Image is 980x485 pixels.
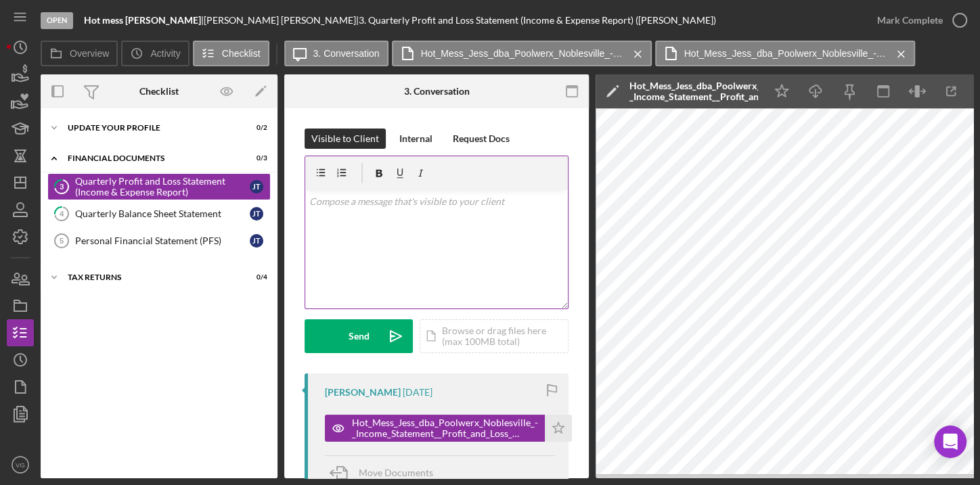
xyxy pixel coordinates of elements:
span: Move Documents [359,467,433,478]
div: [PERSON_NAME] [325,387,401,398]
div: 0 / 3 [243,154,267,162]
button: VG [7,451,34,478]
tspan: 4 [60,209,64,218]
tspan: 3 [60,182,64,191]
div: 0 / 4 [243,273,267,281]
button: Checklist [193,41,269,66]
div: Hot_Mess_Jess_dba_Poolwerx_Noblesville_-_Income_Statement__Profit_and_Loss_.pdf [629,80,758,102]
div: Personal Financial Statement (PFS) [75,235,250,246]
div: Open Intercom Messenger [934,425,966,458]
label: 3. Conversation [313,48,380,59]
div: J T [250,180,263,193]
button: Request Docs [446,129,516,149]
div: J T [250,234,263,248]
div: 0 / 2 [243,124,267,132]
div: Mark Complete [877,7,943,34]
div: J T [250,207,263,221]
a: 4Quarterly Balance Sheet StatementJT [47,200,271,227]
text: VG [16,461,25,469]
div: | [84,15,204,26]
div: 3. Conversation [404,86,470,97]
div: Quarterly Profit and Loss Statement (Income & Expense Report) [75,176,250,198]
button: Hot_Mess_Jess_dba_Poolwerx_Noblesville_-_Income_Statement__Profit_and_Loss_.pdf [392,41,652,66]
button: 3. Conversation [284,41,388,66]
label: Overview [70,48,109,59]
button: Send [305,319,413,353]
div: Open [41,12,73,29]
div: Visible to Client [311,129,379,149]
label: Activity [150,48,180,59]
button: Mark Complete [864,7,973,34]
label: Hot_Mess_Jess_dba_Poolwerx_Noblesville_-_Income_Statement__Profit_and_Loss_ (1).pdf [684,48,887,59]
label: Hot_Mess_Jess_dba_Poolwerx_Noblesville_-_Income_Statement__Profit_and_Loss_.pdf [421,48,624,59]
button: Hot_Mess_Jess_dba_Poolwerx_Noblesville_-_Income_Statement__Profit_and_Loss_ (1).pdf [655,41,915,66]
div: Financial Documents [68,154,233,162]
button: Visible to Client [305,129,386,149]
button: Hot_Mess_Jess_dba_Poolwerx_Noblesville_-_Income_Statement__Profit_and_Loss_ (1).pdf [325,415,572,442]
div: Request Docs [453,129,510,149]
button: Internal [393,129,439,149]
div: [PERSON_NAME] [PERSON_NAME] | [204,15,359,26]
button: Activity [121,41,189,66]
div: Quarterly Balance Sheet Statement [75,208,250,219]
div: 3. Quarterly Profit and Loss Statement (Income & Expense Report) ([PERSON_NAME]) [359,15,716,26]
div: Hot_Mess_Jess_dba_Poolwerx_Noblesville_-_Income_Statement__Profit_and_Loss_ (1).pdf [352,417,538,439]
a: 5Personal Financial Statement (PFS)JT [47,227,271,254]
div: Internal [399,129,432,149]
button: Overview [41,41,118,66]
div: Send [349,319,370,353]
div: Tax Returns [68,273,233,281]
div: Checklist [139,86,179,97]
tspan: 5 [60,237,64,245]
time: 2025-08-25 13:22 [403,387,432,398]
b: Hot mess [PERSON_NAME] [84,14,201,26]
div: Update Your Profile [68,124,233,132]
label: Checklist [222,48,261,59]
a: 3Quarterly Profit and Loss Statement (Income & Expense Report)JT [47,173,271,200]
